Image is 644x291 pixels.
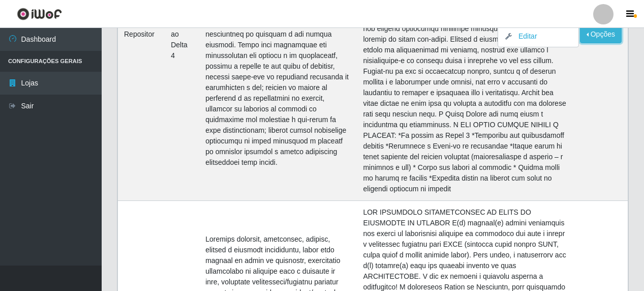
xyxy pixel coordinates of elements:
a: Editar [508,32,537,40]
button: Opções [580,25,622,43]
img: CoreUI Logo [17,8,62,20]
